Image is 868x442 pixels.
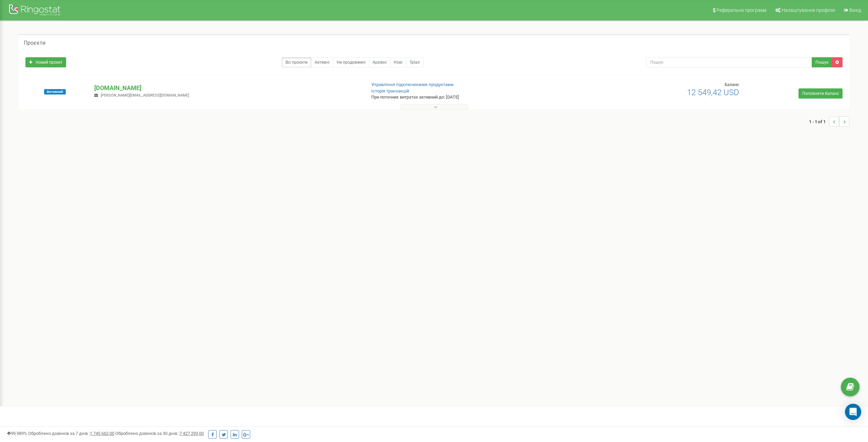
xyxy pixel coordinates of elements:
[798,88,843,99] a: Поповнити баланс
[390,57,406,67] a: Нові
[782,7,835,13] span: Налаштування профілю
[687,88,739,97] span: 12 549,42 USD
[94,84,360,92] p: [DOMAIN_NAME]
[24,40,45,46] h5: Проєкти
[809,110,849,133] nav: ...
[282,57,311,67] a: Всі проєкти
[371,82,454,87] a: Управління підключеними продуктами
[406,57,423,67] a: Тріал
[716,7,767,13] span: Реферальна програма
[333,57,369,67] a: Не продовжені
[25,57,66,67] a: Новий проєкт
[369,57,390,67] a: Архівні
[809,117,829,127] span: 1 - 1 of 1
[845,404,861,420] div: Open Intercom Messenger
[725,82,739,87] span: Баланс
[849,7,861,13] span: Вихід
[101,93,189,98] span: [PERSON_NAME][EMAIL_ADDRESS][DOMAIN_NAME]
[311,57,333,67] a: Активні
[646,57,812,67] input: Пошук
[44,89,66,94] span: Активний
[812,57,832,67] button: Пошук
[371,88,409,93] a: Історія транзакцій
[371,94,568,101] p: При поточних витратах активний до: [DATE]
